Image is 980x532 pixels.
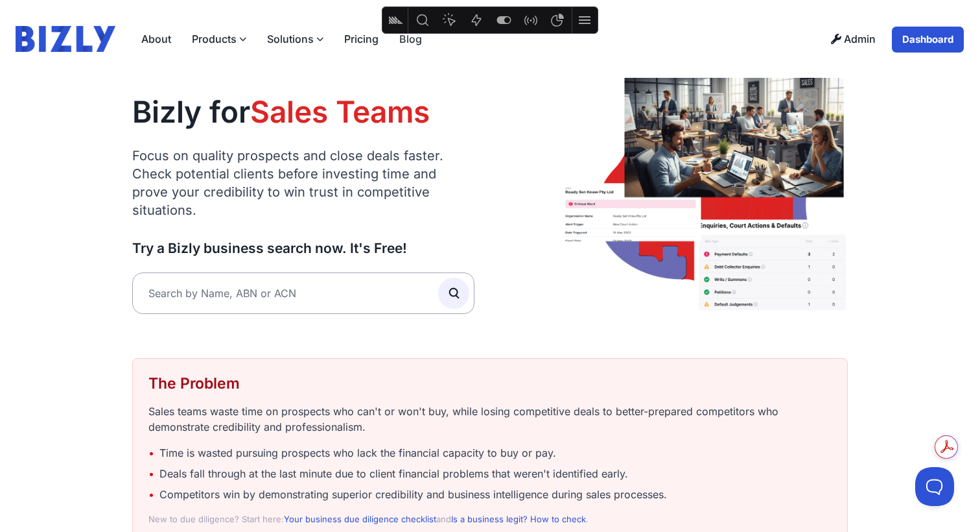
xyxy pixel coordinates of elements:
li: Time is wasted pursuing prospects who lack the financial capacity to buy or pay. [148,445,832,461]
li: Competitors win by demonstrating superior credibility and business intelligence during sales proc... [148,487,832,502]
a: About [131,26,181,52]
a: Is a business legit? How to check [451,514,586,524]
input: Search by Name, ABN or ACN [132,272,474,314]
h1: Bizly for [132,93,474,131]
h3: Try a Bizly business search now. It's Free! [132,240,474,257]
a: Dashboard [891,26,964,53]
a: Pricing [334,26,389,52]
label: Solutions [257,26,334,52]
iframe: Toggle Customer Support [915,467,954,506]
p: Focus on quality prospects and close deals faster. Check potential clients before investing time ... [132,147,474,219]
a: Your business due diligence checklist [284,514,436,524]
h2: The Problem [148,374,832,393]
label: Products [181,26,257,52]
span: • [148,445,154,461]
p: New to due diligence? Start here: and . [148,513,832,526]
img: bizly_logo.svg [16,26,115,52]
span: Sales Teams [250,93,430,130]
span: • [148,466,154,481]
a: Blog [389,26,432,52]
li: Deals fall through at the last minute due to client financial problems that weren't identified ea... [148,466,832,481]
p: Sales teams waste time on prospects who can't or won't buy, while losing competitive deals to bet... [148,404,832,435]
img: Sales professional checking prospect risk on Bizly [550,78,848,317]
a: Admin [821,26,886,53]
span: • [148,487,154,502]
